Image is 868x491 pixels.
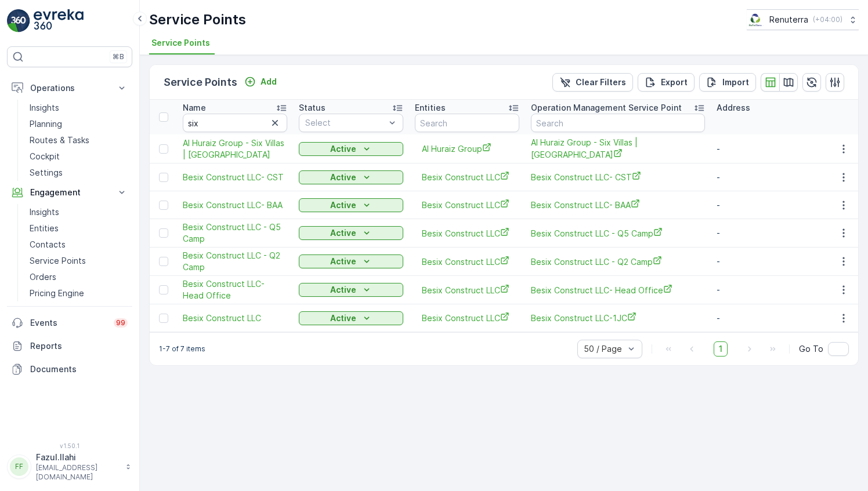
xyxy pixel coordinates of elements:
[330,199,356,211] p: Active
[330,256,356,267] p: Active
[25,269,132,285] a: Orders
[159,228,168,238] div: Toggle Row Selected
[183,102,206,114] p: Name
[25,220,132,237] a: Entities
[299,226,403,240] button: Active
[30,255,86,267] p: Service Points
[299,254,403,268] button: Active
[30,223,59,234] p: Entities
[183,114,287,132] input: Search
[531,199,705,211] a: Besix Construct LLC- BAA
[159,344,205,354] p: 1-7 of 7 items
[10,457,28,476] div: FF
[531,102,682,114] p: Operation Management Service Point
[330,172,356,183] p: Active
[7,358,132,381] a: Documents
[25,116,132,132] a: Planning
[7,181,132,204] button: Engagement
[531,171,705,183] a: Besix Construct LLC- CST
[183,250,287,273] a: Besix Construct LLC - Q2 Camp
[159,144,168,154] div: Toggle Row Selected
[722,77,749,88] p: Import
[159,285,168,294] div: Toggle Row Selected
[159,314,168,323] div: Toggle Row Selected
[576,77,626,88] p: Clear Filters
[30,102,59,114] p: Insights
[30,340,128,352] p: Reports
[661,77,688,88] p: Export
[711,163,827,191] td: -
[330,227,356,239] p: Active
[30,118,62,130] p: Planning
[30,151,60,162] p: Cockpit
[183,221,287,245] span: Besix Construct LLC - Q5 Camp
[30,271,56,283] p: Orders
[299,142,403,156] button: Active
[30,288,84,299] p: Pricing Engine
[7,311,132,334] a: Events99
[30,206,59,218] p: Insights
[299,283,403,297] button: Active
[531,312,705,324] a: Besix Construct LLC-1JC
[7,77,132,100] button: Operations
[531,137,705,161] a: Al Huraiz Group - Six Villas | Rashidiya
[717,102,750,114] p: Address
[25,165,132,181] a: Settings
[7,334,132,358] a: Reports
[714,341,728,357] span: 1
[299,170,403,184] button: Active
[330,143,356,155] p: Active
[330,312,356,324] p: Active
[183,278,287,301] span: Besix Construct LLC- Head Office
[30,363,128,375] p: Documents
[36,463,120,482] p: [EMAIL_ADDRESS][DOMAIN_NAME]
[422,143,512,155] span: Al Huraiz Group
[159,257,168,266] div: Toggle Row Selected
[183,137,287,161] span: Al Huraiz Group - Six Villas | [GEOGRAPHIC_DATA]
[164,74,237,90] p: Service Points
[531,227,705,239] a: Besix Construct LLC - Q5 Camp
[769,14,808,26] p: Renuterra
[422,227,512,239] a: Besix Construct LLC
[30,239,66,250] p: Contacts
[422,284,512,296] a: Besix Construct LLC
[7,452,132,482] button: FFFazul.Ilahi[EMAIL_ADDRESS][DOMAIN_NAME]
[240,75,281,89] button: Add
[7,9,30,32] img: logo
[25,148,132,165] a: Cockpit
[711,134,827,163] td: -
[183,172,287,183] a: Besix Construct LLC- CST
[299,102,325,114] p: Status
[7,442,132,449] span: v 1.50.1
[330,284,356,296] p: Active
[531,284,705,296] a: Besix Construct LLC- Head Office
[415,102,446,114] p: Entities
[183,137,287,161] a: Al Huraiz Group - Six Villas | Rashidiya
[711,248,827,276] td: -
[711,191,827,219] td: -
[36,452,120,463] p: Fazul.Ilahi
[422,312,512,324] a: Besix Construct LLC
[25,253,132,269] a: Service Points
[30,167,63,179] p: Settings
[25,285,132,301] a: Pricing Engine
[30,82,109,94] p: Operations
[531,256,705,268] a: Besix Construct LLC - Q2 Camp
[183,199,287,211] span: Besix Construct LLC- BAA
[552,73,633,92] button: Clear Filters
[422,256,512,268] a: Besix Construct LLC
[531,137,705,161] span: Al Huraiz Group - Six Villas | [GEOGRAPHIC_DATA]
[25,237,132,253] a: Contacts
[183,312,287,324] a: Besix Construct LLC
[30,134,89,146] p: Routes & Tasks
